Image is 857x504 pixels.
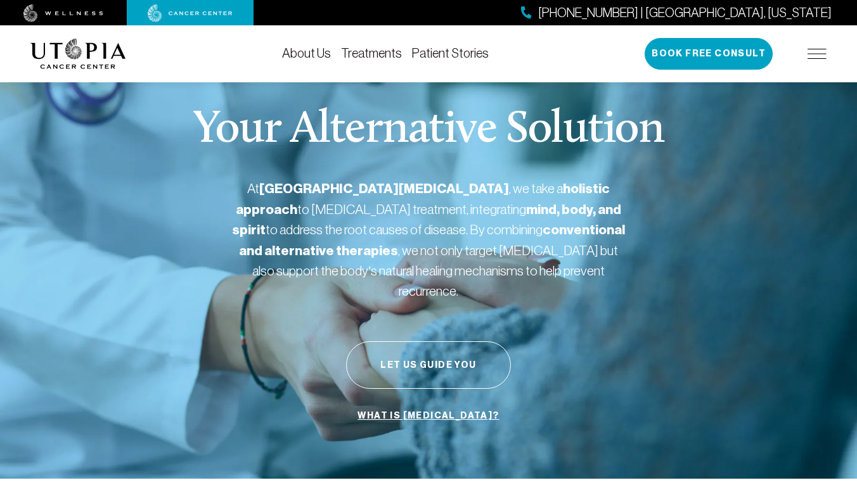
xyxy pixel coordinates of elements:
img: icon-hamburger [808,49,827,59]
strong: holistic approach [236,180,610,218]
button: Book Free Consult [645,38,773,70]
a: [PHONE_NUMBER] | [GEOGRAPHIC_DATA], [US_STATE] [521,4,832,22]
img: logo [30,39,126,69]
p: At , we take a to [MEDICAL_DATA] treatment, integrating to address the root causes of disease. By... [232,179,625,301]
a: About Us [282,46,331,60]
strong: [GEOGRAPHIC_DATA][MEDICAL_DATA] [259,180,509,197]
p: Your Alternative Solution [193,108,664,153]
img: cancer center [148,4,233,22]
a: Treatments [341,46,402,60]
button: Let Us Guide You [346,341,511,389]
a: What is [MEDICAL_DATA]? [354,404,502,428]
a: Patient Stories [412,46,489,60]
strong: conventional and alternative therapies [239,222,625,259]
span: [PHONE_NUMBER] | [GEOGRAPHIC_DATA], [US_STATE] [538,4,832,22]
img: wellness [23,4,103,22]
